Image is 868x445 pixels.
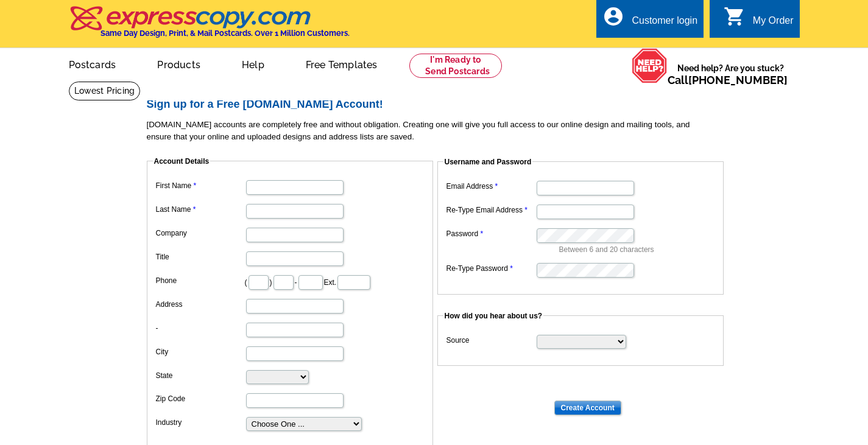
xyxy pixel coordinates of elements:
i: account_circle [602,5,624,27]
h2: Sign up for a Free [DOMAIN_NAME] Account! [147,98,732,111]
div: Customer login [632,15,697,32]
label: Last Name [156,204,245,215]
label: State [156,370,245,381]
h4: Same Day Design, Print, & Mail Postcards. Over 1 Million Customers. [101,29,350,38]
label: Source [446,335,535,346]
label: Address [156,299,245,310]
label: Company [156,228,245,239]
label: Zip Code [156,393,245,404]
p: [DOMAIN_NAME] accounts are completely free and without obligation. Creating one will give you ful... [147,119,732,143]
label: Re-Type Password [446,263,535,274]
label: Email Address [446,181,535,192]
a: account_circle Customer login [602,13,697,29]
label: Re-Type Email Address [446,205,535,215]
label: - [156,323,245,334]
a: [PHONE_NUMBER] [688,74,788,86]
i: shopping_cart [724,5,746,27]
label: First Name [156,180,245,191]
a: shopping_cart My Order [724,13,794,29]
legend: Account Details [153,156,211,167]
dd: ( ) - Ext. [153,272,427,291]
a: Postcards [49,49,136,78]
input: Create Account [554,401,621,415]
a: Help [222,49,284,78]
a: Products [138,49,220,78]
p: Between 6 and 20 characters [559,244,718,255]
img: help [632,48,668,83]
label: Phone [156,275,245,286]
span: Call [668,74,788,86]
label: Password [446,228,535,239]
div: My Order [753,15,794,32]
label: Title [156,251,245,262]
label: Industry [156,417,245,428]
label: City [156,346,245,357]
a: Same Day Design, Print, & Mail Postcards. Over 1 Million Customers. [69,15,350,38]
legend: Username and Password [443,156,533,167]
legend: How did you hear about us? [443,310,544,321]
span: Need help? Are you stuck? [668,62,794,86]
a: Free Templates [286,49,397,78]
